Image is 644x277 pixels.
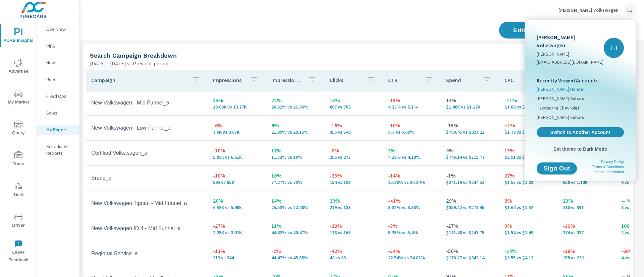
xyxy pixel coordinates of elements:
[601,160,624,164] a: Privacy Policy
[542,165,572,171] span: Sign Out
[537,105,579,111] span: Hawthorne Chevrolet
[537,86,583,92] span: [PERSON_NAME] Honda
[537,33,604,49] p: [PERSON_NAME] Volkswagen
[604,38,624,58] div: LJ
[537,76,624,84] p: Recently Viewed Accounts
[592,170,624,174] a: License Information
[534,143,627,155] button: Set theme to Dark Mode
[537,51,604,57] p: [PERSON_NAME]
[537,95,584,102] span: [PERSON_NAME] Subaru
[537,162,577,175] button: Sign Out
[540,129,620,135] span: Switch to Another Account
[537,146,624,152] span: Set theme to Dark Mode
[592,165,624,169] a: Terms & Conditions
[537,59,604,65] p: [EMAIL_ADDRESS][DOMAIN_NAME]
[537,127,624,137] a: Switch to Another Account
[537,114,584,121] span: [PERSON_NAME] Subaru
